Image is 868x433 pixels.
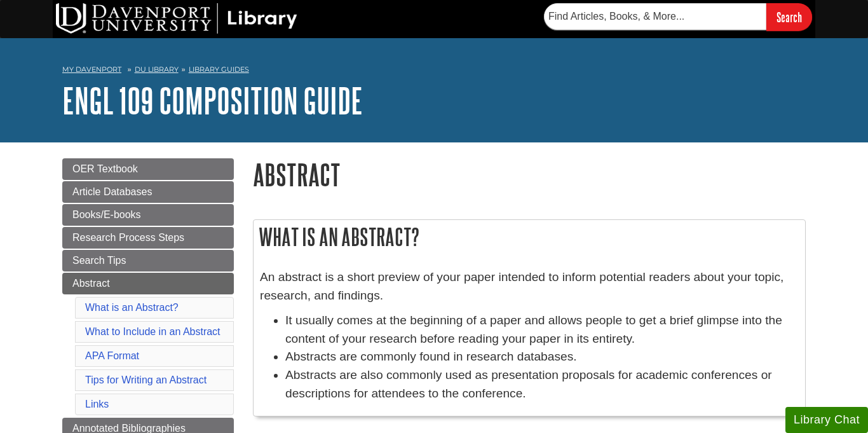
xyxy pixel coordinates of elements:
[85,375,207,385] a: Tips for Writing an Abstract
[189,65,249,74] a: Library Guides
[72,232,184,243] span: Research Process Steps
[260,268,799,305] p: An abstract is a short preview of your paper intended to inform potential readers about your topi...
[62,273,234,294] a: Abstract
[72,278,110,289] span: Abstract
[85,350,139,361] a: APA Format
[72,186,152,197] span: Article Databases
[785,407,868,433] button: Library Chat
[85,302,179,313] a: What is an Abstract?
[62,204,234,226] a: Books/E-books
[72,255,126,266] span: Search Tips
[72,163,138,174] span: OER Textbook
[285,348,799,366] li: Abstracts are commonly found in research databases.
[62,61,806,81] nav: breadcrumb
[62,250,234,271] a: Search Tips
[85,399,109,409] a: Links
[544,3,812,31] form: Searches DU Library's articles, books, and more
[253,158,806,191] h1: Abstract
[285,366,799,403] li: Abstracts are also commonly used as presentation proposals for academic conferences or descriptio...
[62,64,121,75] a: My Davenport
[85,326,220,337] a: What to Include in an Abstract
[62,81,363,120] a: ENGL 109 Composition Guide
[62,227,234,249] a: Research Process Steps
[254,220,805,254] h2: What is an Abstract?
[62,181,234,203] a: Article Databases
[766,3,812,31] input: Search
[72,209,141,220] span: Books/E-books
[135,65,179,74] a: DU Library
[56,3,297,34] img: DU Library
[62,158,234,180] a: OER Textbook
[285,312,799,348] li: It usually comes at the beginning of a paper and allows people to get a brief glimpse into the co...
[544,3,766,30] input: Find Articles, Books, & More...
